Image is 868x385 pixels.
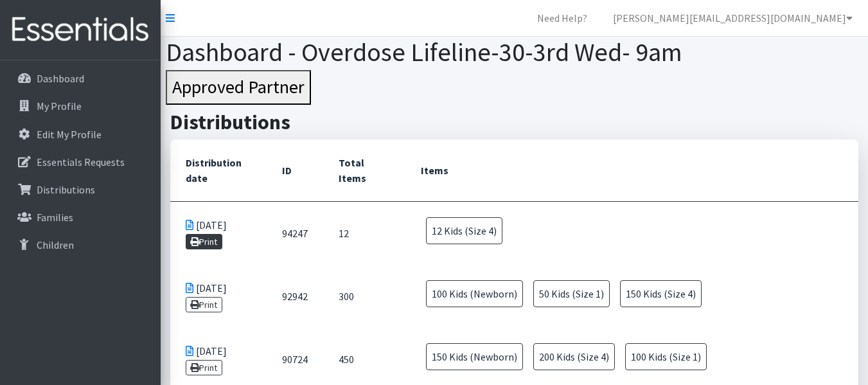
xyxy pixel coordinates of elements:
p: Children [37,238,74,251]
span: 150 Kids (Newborn) [426,343,523,370]
a: Print [186,297,222,312]
h1: Dashboard - Overdose Lifeline-30-3rd Wed- 9am [166,37,864,67]
span: 200 Kids (Size 4) [533,343,615,370]
p: Dashboard [37,72,84,85]
a: My Profile [5,93,155,119]
span: 150 Kids (Size 4) [620,280,702,307]
td: 300 [323,265,405,328]
th: Total Items [323,139,405,202]
td: 92942 [267,265,323,328]
a: Dashboard [5,66,155,91]
span: 12 Kids (Size 4) [426,217,502,244]
a: Print [186,360,222,375]
p: Families [37,211,73,224]
span: 100 Kids (Newborn) [426,280,523,307]
td: [DATE] [170,265,267,328]
button: Approved Partner [166,70,311,105]
th: Items [405,139,858,202]
a: Need Help? [527,5,598,31]
a: Print [186,234,222,249]
span: 50 Kids (Size 1) [533,280,610,307]
a: Edit My Profile [5,121,155,147]
span: 100 Kids (Size 1) [625,343,707,370]
td: [DATE] [170,201,267,265]
a: Distributions [5,177,155,202]
p: Edit My Profile [37,128,102,141]
p: Essentials Requests [37,156,125,168]
a: Children [5,232,155,258]
a: Families [5,204,155,230]
td: 94247 [267,201,323,265]
td: 12 [323,201,405,265]
img: HumanEssentials [5,8,155,51]
a: Essentials Requests [5,149,155,175]
h2: Distributions [170,110,858,134]
a: [PERSON_NAME][EMAIL_ADDRESS][DOMAIN_NAME] [603,5,863,31]
th: Distribution date [170,139,267,202]
th: ID [267,139,323,202]
p: Distributions [37,183,95,196]
p: My Profile [37,100,82,112]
